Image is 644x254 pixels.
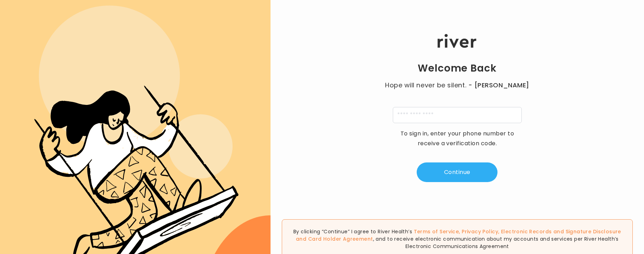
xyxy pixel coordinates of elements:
p: Hope will never be silent. [378,80,536,90]
span: , , and [296,228,621,242]
button: Continue [417,162,497,182]
h1: Welcome Back [418,62,496,75]
a: Electronic Records and Signature Disclosure [501,228,621,235]
span: , and to receive electronic communication about my accounts and services per River Health’s Elect... [373,235,619,250]
p: To sign in, enter your phone number to receive a verification code. [396,129,519,148]
span: - [PERSON_NAME] [468,80,529,90]
a: Card Holder Agreement [308,235,373,242]
a: Privacy Policy [462,228,498,235]
a: Terms of Service [414,228,459,235]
